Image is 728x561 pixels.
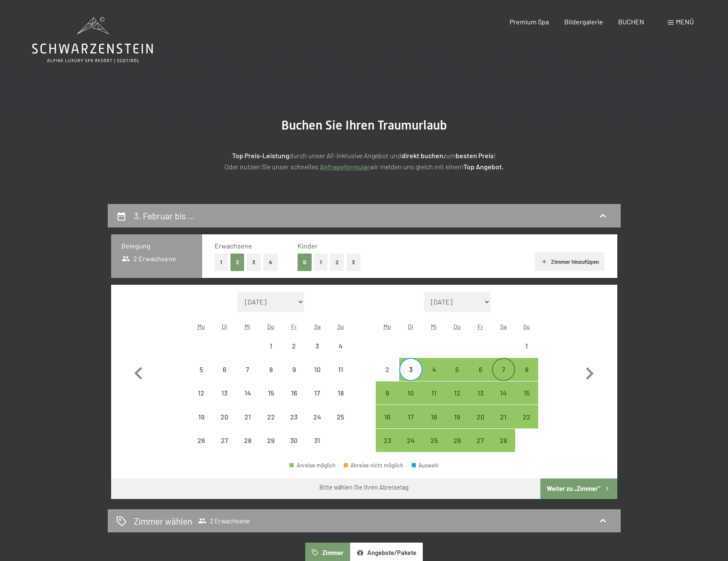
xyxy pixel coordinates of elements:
div: 2 [283,343,305,364]
div: Sat Feb 28 2026 [492,429,515,452]
span: Premium Spa [510,18,549,26]
div: Sat Feb 21 2026 [492,405,515,428]
div: Sun Jan 18 2026 [329,381,352,405]
div: Abreise nicht möglich [190,358,213,381]
div: Thu Feb 26 2026 [445,429,469,452]
button: 2 [330,254,344,271]
div: 26 [191,437,212,458]
button: 2 [230,254,245,271]
div: Sun Feb 15 2026 [515,381,538,405]
div: 12 [191,390,212,411]
span: Kinder [298,242,318,250]
div: 3 [307,343,328,364]
div: 12 [446,390,468,411]
div: Abreise möglich [492,358,515,381]
abbr: Freitag [477,323,483,330]
div: Fri Jan 30 2026 [283,429,306,452]
div: Abreise möglich [422,429,445,452]
div: Abreise möglich [445,405,469,428]
div: Anreise möglich [289,463,336,468]
h2: Zimmer wählen [134,515,192,527]
div: Abreise nicht möglich [283,405,306,428]
div: Thu Jan 08 2026 [259,358,283,381]
div: 15 [260,390,282,411]
div: Abreise möglich [422,358,445,381]
div: Wed Jan 07 2026 [236,358,259,381]
div: 31 [307,437,328,458]
div: Thu Jan 15 2026 [259,381,283,405]
div: Mon Jan 12 2026 [190,381,213,405]
div: Mon Jan 26 2026 [190,429,213,452]
div: Sat Jan 10 2026 [306,358,329,381]
div: Abreise nicht möglich [190,381,213,405]
abbr: Montag [383,323,391,330]
div: Wed Feb 18 2026 [422,405,445,428]
button: Weiter zu „Zimmer“ [540,478,617,499]
div: Abreise nicht möglich [236,405,259,428]
div: Wed Jan 21 2026 [236,405,259,428]
button: 3 [247,254,261,271]
div: Abreise nicht möglich [329,334,352,357]
div: Fri Jan 09 2026 [283,358,306,381]
div: Sun Jan 04 2026 [329,334,352,357]
div: Abreise nicht möglich [376,358,399,381]
span: Erwachsene [215,242,252,250]
div: 14 [237,390,258,411]
div: Abreise möglich [399,405,422,428]
div: Abreise möglich [515,358,538,381]
a: BUCHEN [618,18,644,26]
div: Tue Jan 06 2026 [213,358,236,381]
abbr: Samstag [500,323,507,330]
div: Abreise nicht möglich [213,405,236,428]
div: Tue Jan 27 2026 [213,429,236,452]
div: Abreise nicht möglich [236,429,259,452]
div: Abreise möglich [515,405,538,428]
div: Abreise nicht möglich [190,429,213,452]
div: Fri Jan 23 2026 [283,405,306,428]
div: 22 [260,413,282,435]
div: 17 [400,413,421,435]
div: Thu Jan 01 2026 [259,334,283,357]
div: Mon Jan 19 2026 [190,405,213,428]
div: 1 [260,343,282,364]
abbr: Donnerstag [454,323,461,330]
a: Anfrageformular [320,162,370,171]
div: 8 [516,366,537,387]
div: Sun Feb 22 2026 [515,405,538,428]
div: Mon Feb 23 2026 [376,429,399,452]
button: 1 [314,254,327,271]
abbr: Sonntag [337,323,344,330]
div: Abreise möglich [492,429,515,452]
strong: besten Preis [456,151,494,159]
div: Abreise nicht möglich [259,429,283,452]
div: Abreise nicht möglich [259,405,283,428]
div: Sat Jan 24 2026 [306,405,329,428]
div: Abreise nicht möglich [259,381,283,405]
div: 27 [214,437,235,458]
h2: 3. Februar bis … [134,210,195,221]
div: Abreise nicht möglich [190,405,213,428]
div: Wed Jan 28 2026 [236,429,259,452]
div: Abreise nicht möglich [283,381,306,405]
span: Bildergalerie [564,18,603,26]
div: Abreise nicht möglich [236,381,259,405]
div: 29 [260,437,282,458]
div: Abreise nicht möglich [283,429,306,452]
div: 28 [237,437,258,458]
div: 9 [283,366,305,387]
span: 2 Erwachsene [121,254,177,263]
div: Abreise nicht möglich [515,334,538,357]
div: Sun Jan 25 2026 [329,405,352,428]
div: Abreise nicht möglich [259,334,283,357]
abbr: Samstag [314,323,321,330]
div: Thu Feb 12 2026 [445,381,469,405]
div: 2 [377,366,398,387]
div: Abreise möglich [399,358,422,381]
button: 0 [298,254,312,271]
div: Abreise nicht möglich [236,358,259,381]
div: Sat Feb 07 2026 [492,358,515,381]
div: 21 [493,413,514,435]
div: 4 [330,343,351,364]
div: 25 [423,437,445,458]
div: Abreise möglich [492,405,515,428]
